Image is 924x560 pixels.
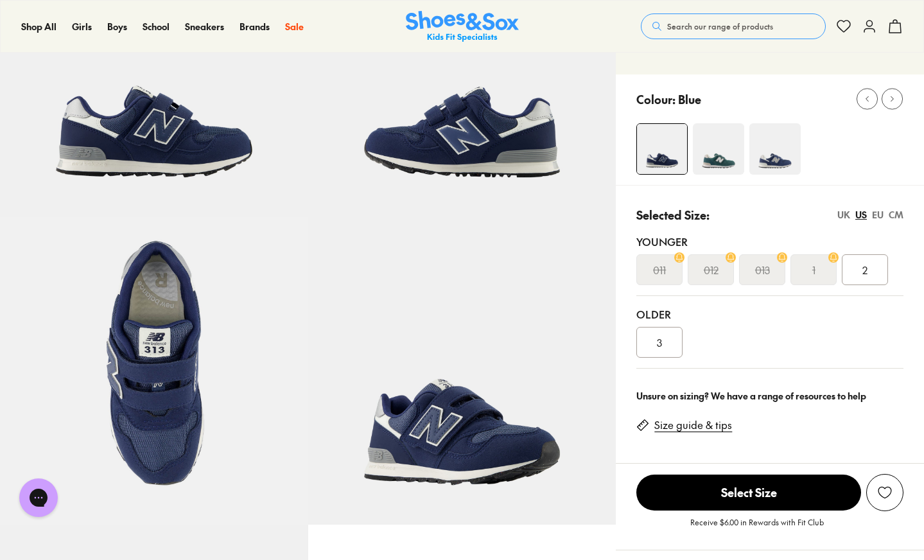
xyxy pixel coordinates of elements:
div: EU [872,208,884,222]
a: Brands [240,20,270,33]
s: 012 [704,262,719,277]
div: Unsure on sizing? We have a range of resources to help [636,389,903,403]
button: Select Size [636,474,861,511]
div: UK [837,208,850,222]
p: Receive $6.00 in Rewards with Fit Club [690,516,824,539]
s: 1 [812,262,815,277]
a: Sale [285,20,304,33]
div: Older [636,306,903,322]
img: SNS_Logo_Responsive.svg [406,11,519,42]
span: 2 [862,262,867,277]
img: 4-498972_1 [637,124,687,174]
img: 4-551107_1 [693,123,744,175]
a: Sneakers [185,20,224,33]
img: 7-498975_1 [308,217,616,525]
p: Selected Size: [636,206,710,223]
button: Search our range of products [641,13,826,39]
p: Blue [678,91,701,108]
a: Boys [107,20,127,33]
a: School [143,20,170,33]
a: Girls [72,20,92,33]
div: US [855,208,867,222]
a: Shoes & Sox [406,11,519,42]
s: 013 [755,262,770,277]
div: CM [889,208,903,222]
a: Size guide & tips [654,418,732,432]
div: Younger [636,234,903,249]
button: Add to Wishlist [866,474,903,511]
a: Shop All [21,20,57,33]
span: Select Size [636,475,861,511]
img: 4-551739_1 [749,123,801,175]
p: Colour: [636,91,676,108]
span: Search our range of products [667,21,773,32]
s: 011 [653,262,666,277]
iframe: Gorgias live chat messenger [13,474,64,521]
span: 3 [657,335,662,350]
